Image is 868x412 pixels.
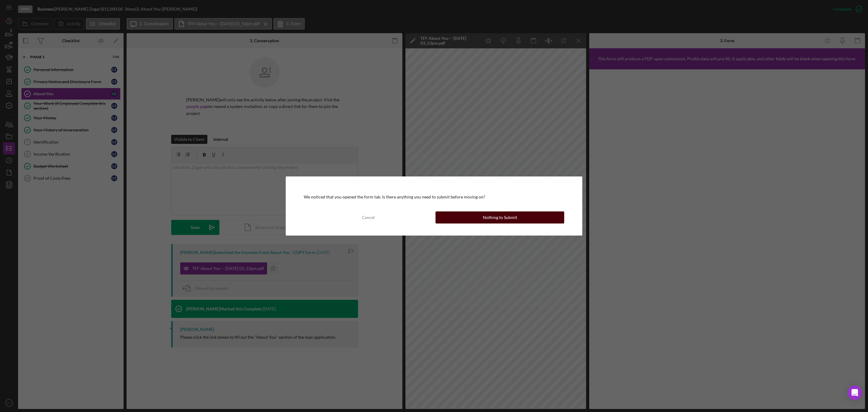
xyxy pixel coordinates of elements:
[483,211,517,223] div: Nothing to Submit
[304,195,564,199] div: We noticed that you opened the form tab. Is there anything you need to submit before moving on?
[304,211,432,223] button: Cancel
[362,211,375,223] div: Cancel
[436,211,564,223] button: Nothing to Submit
[848,385,862,400] div: Open Intercom Messenger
